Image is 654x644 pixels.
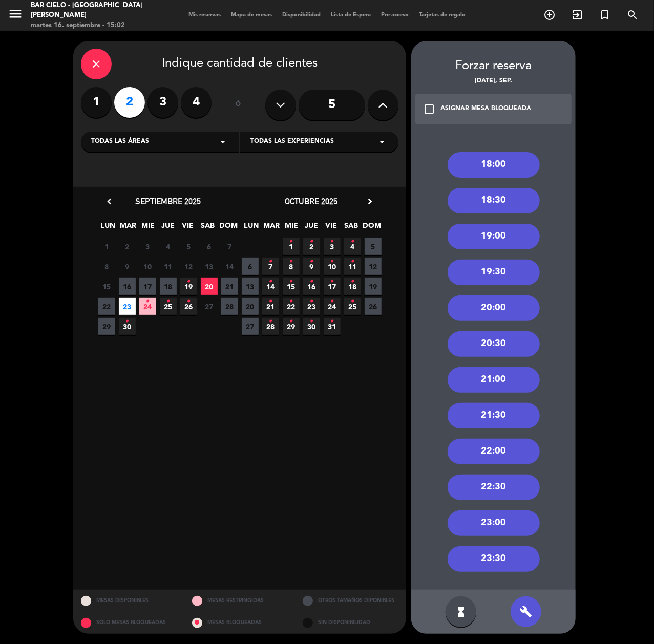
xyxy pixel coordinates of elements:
[599,9,611,21] i: turned_in_not
[448,439,540,464] div: 22:00
[330,293,334,310] i: •
[269,293,272,310] i: •
[448,510,540,536] div: 23:00
[262,298,279,315] span: 21
[448,475,540,500] div: 22:30
[344,258,361,275] span: 11
[139,238,156,255] span: 3
[326,12,376,18] span: Lista de Espera
[283,258,300,275] span: 8
[330,253,334,270] i: •
[114,87,145,118] label: 2
[310,233,313,250] i: •
[180,238,197,255] span: 5
[365,238,382,255] span: 5
[221,278,238,295] span: 21
[303,238,320,255] span: 2
[303,220,320,237] span: JUE
[351,253,354,270] i: •
[571,9,583,21] i: exit_to_app
[269,253,272,270] i: •
[180,220,197,237] span: VIE
[120,220,137,237] span: MAR
[285,196,338,206] span: octubre 2025
[98,238,115,255] span: 1
[243,220,260,237] span: LUN
[166,293,170,310] i: •
[283,220,300,237] span: MIE
[448,152,540,178] div: 18:00
[448,224,540,249] div: 19:00
[31,1,156,20] div: Bar Cielo - [GEOGRAPHIC_DATA][PERSON_NAME]
[181,87,212,118] label: 4
[180,298,197,315] span: 26
[201,258,218,275] span: 13
[289,293,293,310] i: •
[220,220,237,237] span: DOM
[73,612,184,634] div: SOLO MESAS BLOQUEADAS
[201,278,218,295] span: 20
[295,612,406,634] div: SIN DISPONIBILIDAD
[119,298,136,315] span: 23
[289,233,293,250] i: •
[221,258,238,275] span: 14
[330,273,334,290] i: •
[448,546,540,572] div: 23:30
[160,238,177,255] span: 4
[448,260,540,285] div: 19:30
[448,331,540,357] div: 20:30
[520,606,532,618] i: build
[242,298,259,315] span: 20
[140,220,157,237] span: MIE
[324,298,341,315] span: 24
[303,318,320,335] span: 30
[269,313,272,330] i: •
[365,278,382,295] span: 19
[250,137,334,147] span: Todas las experiencias
[414,12,471,18] span: Tarjetas de regalo
[8,6,23,25] button: menu
[423,103,435,115] i: check_box_outline_blank
[448,188,540,213] div: 18:30
[160,278,177,295] span: 18
[119,258,136,275] span: 9
[295,590,406,612] div: OTROS TAMAÑOS DIPONIBLES
[242,318,259,335] span: 27
[221,298,238,315] span: 28
[201,238,218,255] span: 6
[351,273,354,290] i: •
[351,293,354,310] i: •
[100,220,117,237] span: LUN
[310,293,313,310] i: •
[303,258,320,275] span: 9
[324,318,341,335] span: 31
[411,76,576,87] div: [DATE], sep.
[626,9,639,21] i: search
[147,87,178,118] label: 3
[98,258,115,275] span: 8
[139,298,156,315] span: 24
[324,238,341,255] span: 3
[73,590,184,612] div: MESAS DISPONIBLES
[201,298,218,315] span: 27
[344,238,361,255] span: 4
[262,258,279,275] span: 7
[283,318,300,335] span: 29
[543,9,556,21] i: add_circle_outline
[200,220,217,237] span: SAB
[283,278,300,295] span: 15
[160,258,177,275] span: 11
[98,318,115,335] span: 29
[139,258,156,275] span: 10
[262,318,279,335] span: 28
[135,196,201,206] span: septiembre 2025
[262,278,279,295] span: 14
[222,87,255,123] div: ó
[263,220,280,237] span: MAR
[90,58,102,70] i: close
[365,196,375,207] i: chevron_right
[81,49,398,79] div: Indique cantidad de clientes
[330,313,334,330] i: •
[344,298,361,315] span: 25
[343,220,360,237] span: SAB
